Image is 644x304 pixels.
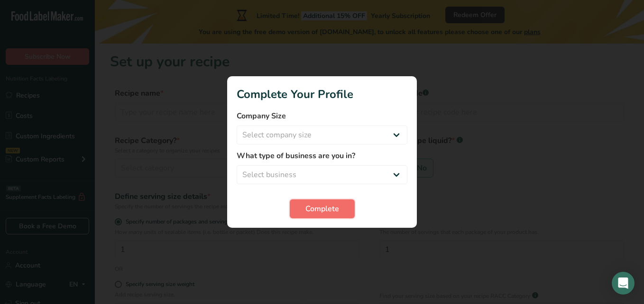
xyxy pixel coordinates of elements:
[305,203,339,215] span: Complete
[612,272,635,295] div: Open Intercom Messenger
[237,86,407,103] h1: Complete Your Profile
[237,150,407,161] label: What type of business are you in?
[290,199,355,218] button: Complete
[237,110,407,122] label: Company Size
